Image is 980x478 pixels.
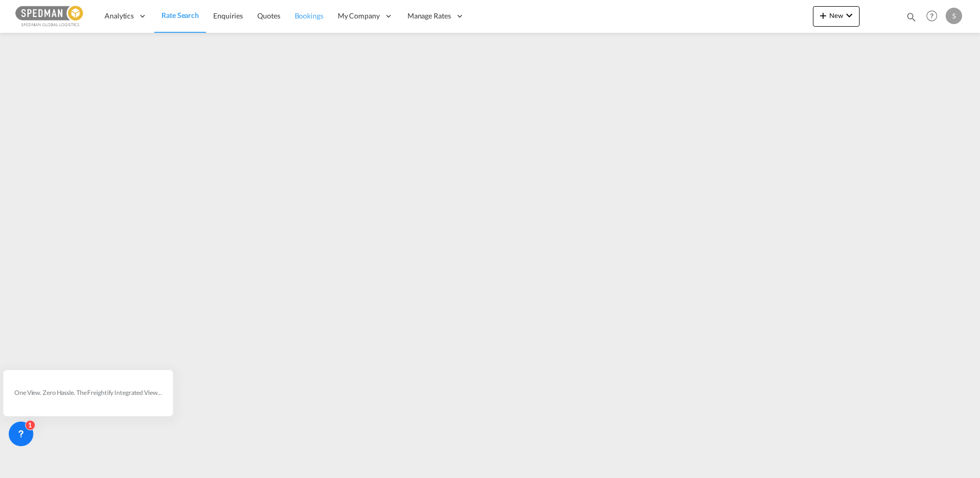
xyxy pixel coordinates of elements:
[817,11,855,19] span: New
[817,9,829,22] md-icon: icon-plus 400-fg
[813,6,860,27] button: icon-plus 400-fgNewicon-chevron-down
[338,11,380,21] span: My Company
[923,7,941,25] span: Help
[906,11,917,23] md-icon: icon-magnify
[946,8,962,24] div: S
[15,5,85,28] img: c12ca350ff1b11efb6b291369744d907.png
[105,11,134,21] span: Analytics
[257,11,280,20] span: Quotes
[295,11,323,20] span: Bookings
[213,11,243,20] span: Enquiries
[923,7,946,26] div: Help
[407,11,451,21] span: Manage Rates
[906,11,917,27] div: icon-magnify
[843,9,855,22] md-icon: icon-chevron-down
[161,11,199,19] span: Rate Search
